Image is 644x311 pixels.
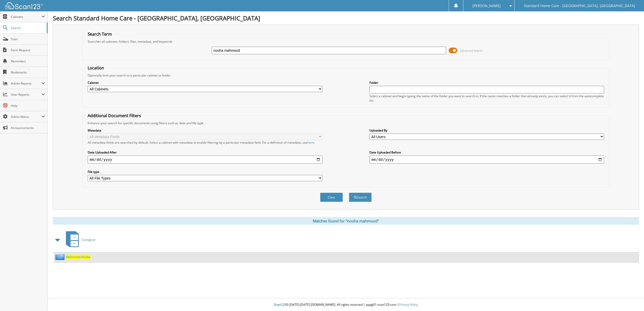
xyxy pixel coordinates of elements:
div: Searches all cabinets, folders, files, metadata, and keywords [85,39,607,44]
span: Help [11,103,45,108]
span: Mahmood [66,255,80,259]
span: Standard Home Care - [GEOGRAPHIC_DATA], [GEOGRAPHIC_DATA] [524,4,635,7]
label: Date Uploaded After [88,150,322,154]
label: Date Uploaded Before [369,150,604,154]
a: Privacy Policy [399,302,418,307]
span: Cabinets [11,15,41,19]
span: Advanced Search [460,49,483,53]
span: Bookmarks [11,70,45,74]
img: folder2.png [55,254,66,260]
span: Reminders [11,59,45,63]
div: Enhance your search for specific documents using filters such as date and file type. [85,121,607,125]
div: Select a cabinet and begin typing the name of the folder you want to search in. If the name match... [369,94,604,102]
span: User Reports [11,92,41,97]
a: here [307,140,314,145]
div: © [DATE]-[DATE] [DOMAIN_NAME]. All rights reserved | appg01-scan123-com | [48,299,644,311]
div: Matches found for "nooha mahmood" [53,217,639,225]
span: Announcements [11,126,45,130]
div: Optionally limit your search to a particular cabinet or folder [85,73,607,77]
span: Form Request [11,48,45,52]
span: Scan123 [274,302,286,307]
input: end [369,155,604,164]
label: File type [88,170,322,174]
span: [PERSON_NAME] [472,4,501,7]
img: scan123-logo-white.svg [5,2,43,9]
button: Search [349,193,372,202]
a: Mahmood,Nooha [66,255,90,259]
span: Admin Reports [11,81,41,86]
span: Admin Menu [11,115,41,119]
label: Uploaded By [369,128,604,133]
h1: Search Standard Home Care - [GEOGRAPHIC_DATA], [GEOGRAPHIC_DATA] [53,14,639,22]
div: All metadata fields are searched by default. Select a cabinet with metadata to enable filtering b... [88,140,322,145]
span: Caregiver [82,238,96,242]
label: Cabinet [88,81,322,85]
legend: Search Term [85,31,114,37]
label: Folder [369,81,604,85]
a: Caregiver [63,230,96,250]
input: start [88,155,322,164]
label: Metadata [88,128,322,133]
span: Search [11,26,44,30]
legend: Additional Document Filters [85,113,144,118]
button: Clear [320,193,343,202]
legend: Location [85,65,107,71]
span: Nooha [81,255,90,259]
span: Scan [11,37,45,41]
